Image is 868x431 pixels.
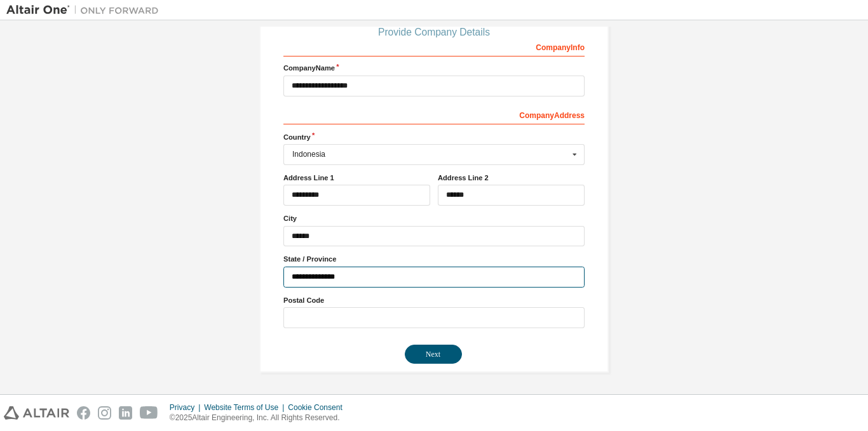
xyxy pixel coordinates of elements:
[283,254,585,264] label: State / Province
[283,295,585,305] label: Postal Code
[6,4,165,17] img: Altair One
[283,132,585,142] label: Country
[283,29,585,36] div: Provide Company Details
[4,406,69,420] img: altair_logo.svg
[292,150,569,158] div: Indonesia
[438,173,585,183] label: Address Line 2
[77,406,90,420] img: facebook.svg
[119,406,132,420] img: linkedin.svg
[405,345,462,364] button: Next
[283,213,585,223] label: City
[283,173,430,183] label: Address Line 1
[204,402,288,413] div: Website Terms of Use
[140,406,158,420] img: youtube.svg
[98,406,111,420] img: instagram.svg
[288,402,349,413] div: Cookie Consent
[283,36,585,56] div: Company Info
[170,402,204,413] div: Privacy
[283,104,585,124] div: Company Address
[170,413,350,423] p: © 2025 Altair Engineering, Inc. All Rights Reserved.
[283,63,585,73] label: Company Name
